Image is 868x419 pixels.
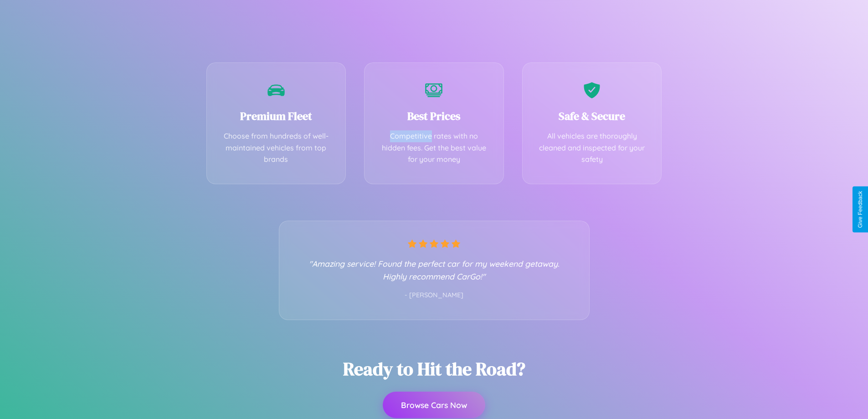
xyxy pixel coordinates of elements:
p: Competitive rates with no hidden fees. Get the best value for your money [378,130,490,166]
h3: Premium Fleet [221,109,332,124]
p: Choose from hundreds of well-maintained vehicles from top brands [221,130,332,166]
h2: Ready to Hit the Road? [343,357,525,381]
button: Browse Cars Now [383,392,485,418]
p: - [PERSON_NAME] [298,290,571,301]
div: Give Feedback [857,191,863,228]
h3: Best Prices [378,109,490,124]
p: All vehicles are thoroughly cleaned and inspected for your safety [536,130,648,166]
h3: Safe & Secure [536,109,648,124]
p: "Amazing service! Found the perfect car for my weekend getaway. Highly recommend CarGo!" [298,257,571,283]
